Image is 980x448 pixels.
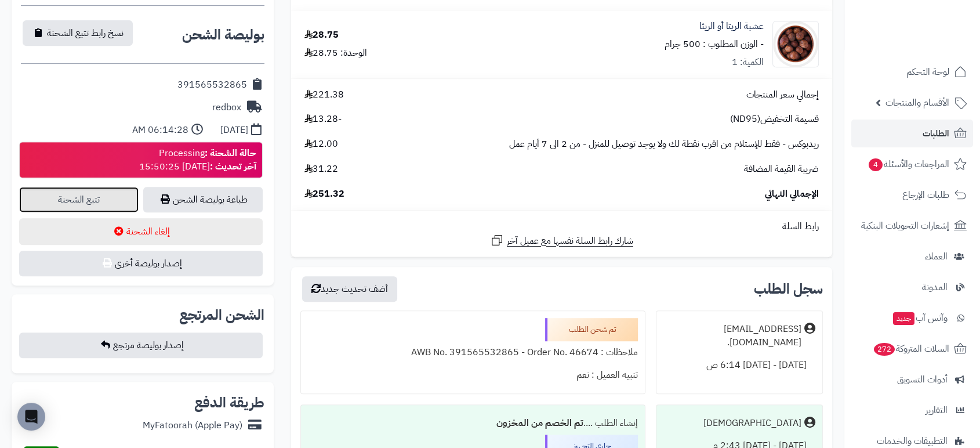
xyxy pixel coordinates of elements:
[220,124,248,137] div: [DATE]
[851,273,973,301] a: المدونة
[308,364,638,386] div: تنبيه العميل : نعم
[143,419,242,432] div: MyFatoorah (Apple Pay)
[182,28,264,42] h2: بوليصة الشحن
[851,304,973,332] a: وآتس آبجديد
[754,282,823,296] h3: سجل الطلب
[304,46,367,60] div: الوحدة: 28.75
[507,234,633,248] span: شارك رابط السلة نفسها مع عميل آخر
[665,37,764,51] small: - الوزن المطلوب : 500 جرام
[851,181,973,209] a: طلبات الإرجاع
[19,333,263,358] button: إصدار بوليصة مرتجع
[730,113,819,126] span: قسيمة التخفيض(ND95)
[308,412,638,435] div: إنشاء الطلب ....
[205,146,256,160] strong: حالة الشحنة :
[873,342,896,356] span: 272
[132,124,188,137] div: 06:14:28 AM
[304,162,338,176] span: 31.22
[902,187,949,203] span: طلبات الإرجاع
[19,218,263,245] button: إلغاء الشحنة
[304,138,338,151] span: 12.00
[210,160,256,174] strong: آخر تحديث :
[19,187,139,212] a: تتبع الشحنة
[851,150,973,178] a: المراجعات والأسئلة4
[851,212,973,240] a: إشعارات التحويلات البنكية
[17,403,45,431] div: Open Intercom Messenger
[663,354,815,377] div: [DATE] - [DATE] 6:14 ص
[212,101,241,114] div: redbox
[732,56,764,69] div: الكمية: 1
[304,113,342,126] span: -13.28
[851,120,973,147] a: الطلبات
[773,21,818,67] img: 1660069561-Reetha-90x90.jpg
[19,251,263,276] button: إصدار بوليصة أخرى
[765,187,819,201] span: الإجمالي النهائي
[851,335,973,363] a: السلات المتروكة272
[302,276,397,302] button: أضف تحديث جديد
[703,417,801,430] div: [DEMOGRAPHIC_DATA]
[545,318,638,341] div: تم شحن الطلب
[509,138,819,151] span: ريدبوكس - فقط للإستلام من اقرب نقطة لك ولا يوجد توصيل للمنزل - من 2 الى 7 أيام عمل
[490,233,633,248] a: شارك رابط السلة نفسها مع عميل آخر
[906,64,949,80] span: لوحة التحكم
[925,248,948,265] span: العملاء
[47,26,124,40] span: نسخ رابط تتبع الشحنة
[179,308,264,322] h2: الشحن المرتجع
[923,125,949,142] span: الطلبات
[897,371,948,388] span: أدوات التسويق
[296,220,827,233] div: رابط السلة
[851,243,973,270] a: العملاء
[304,88,344,102] span: 221.38
[851,366,973,393] a: أدوات التسويق
[194,396,264,410] h2: طريقة الدفع
[304,187,344,201] span: 251.32
[744,162,819,176] span: ضريبة القيمة المضافة
[851,396,973,424] a: التقارير
[496,416,583,430] b: تم الخصم من المخزون
[893,312,914,325] span: جديد
[925,402,948,418] span: التقارير
[663,323,801,349] div: [EMAIL_ADDRESS][DOMAIN_NAME].
[868,158,883,172] span: 4
[139,147,256,174] div: Processing [DATE] 15:50:25
[861,218,949,234] span: إشعارات التحويلات البنكية
[177,78,247,92] div: 391565532865
[885,95,949,111] span: الأقسام والمنتجات
[868,156,949,172] span: المراجعات والأسئلة
[873,341,949,357] span: السلات المتروكة
[308,341,638,364] div: ملاحظات : AWB No. 391565532865 - Order No. 46674
[699,20,764,33] a: عشبة الريتا أو الريثا
[851,58,973,86] a: لوحة التحكم
[23,20,133,46] button: نسخ رابط تتبع الشحنة
[746,88,819,102] span: إجمالي سعر المنتجات
[304,28,339,42] div: 28.75
[892,310,948,326] span: وآتس آب
[901,9,969,34] img: logo-2.png
[922,279,948,295] span: المدونة
[143,187,263,212] a: طباعة بوليصة الشحن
